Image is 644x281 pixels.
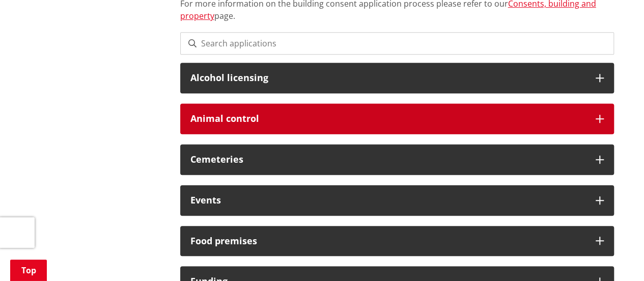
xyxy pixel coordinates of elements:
[190,114,585,124] h3: Animal control
[190,236,585,246] h3: Food premises
[190,73,585,83] h3: Alcohol licensing
[190,155,585,165] h3: Cemeteries
[180,32,614,55] input: Search applications
[597,238,634,275] iframe: Messenger Launcher
[10,260,47,281] a: Top
[190,195,585,206] h3: Events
